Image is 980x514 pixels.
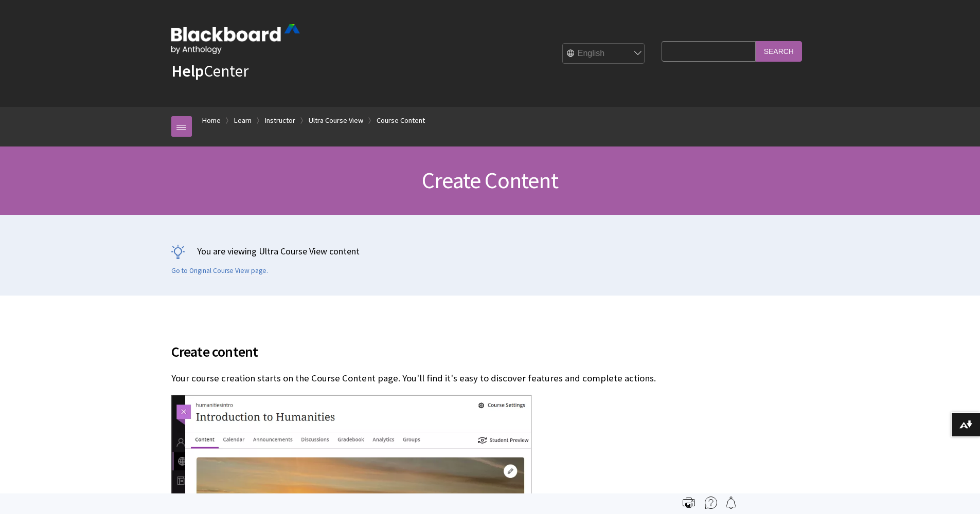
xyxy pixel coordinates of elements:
a: Course Content [377,114,425,127]
img: Print [683,497,695,509]
a: Learn [234,114,252,127]
img: Blackboard by Anthology [171,24,300,54]
a: HelpCenter [171,61,248,81]
p: You are viewing Ultra Course View content [171,245,809,258]
img: Follow this page [725,497,737,509]
input: Search [756,41,802,61]
a: Instructor [265,114,295,127]
a: Ultra Course View [309,114,363,127]
img: More help [705,497,717,509]
a: Home [202,114,221,127]
span: Create content [171,341,657,362]
select: Site Language Selector [563,44,645,64]
span: Create Content [422,166,558,194]
p: Your course creation starts on the Course Content page. You'll find it's easy to discover feature... [171,372,657,385]
strong: Help [171,61,204,81]
a: Go to Original Course View page. [171,266,268,276]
